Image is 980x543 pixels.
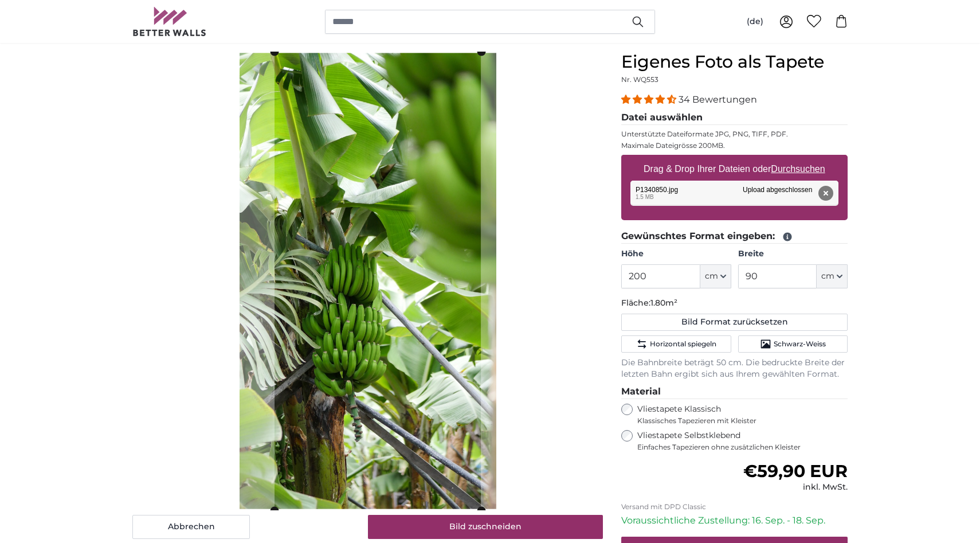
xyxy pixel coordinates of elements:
p: Die Bahnbreite beträgt 50 cm. Die bedruckte Breite der letzten Bahn ergibt sich aus Ihrem gewählt... [621,357,848,380]
p: Maximale Dateigrösse 200MB. [621,141,848,150]
legend: Gewünschtes Format eingeben: [621,229,848,244]
button: Bild zuschneiden [368,515,603,539]
span: 4.32 stars [621,94,679,105]
label: Breite [738,248,848,260]
p: Voraussichtliche Zustellung: 16. Sep. - 18. Sep. [621,514,848,528]
legend: Datei auswählen [621,111,848,125]
span: 34 Bewertungen [679,94,757,105]
label: Höhe [621,248,731,260]
span: Schwarz-Weiss [774,339,826,349]
button: cm [817,264,848,288]
button: cm [700,264,731,288]
p: Unterstützte Dateiformate JPG, PNG, TIFF, PDF. [621,130,848,139]
p: Fläche: [621,298,848,309]
p: Versand mit DPD Classic [621,502,848,511]
label: Drag & Drop Ihrer Dateien oder [639,158,830,181]
button: (de) [738,11,773,32]
img: Betterwalls [132,7,207,36]
span: cm [821,271,834,282]
div: inkl. MwSt. [743,482,848,493]
span: Einfaches Tapezieren ohne zusätzlichen Kleister [637,443,848,452]
button: Schwarz-Weiss [738,335,848,353]
span: Nr. WQ553 [621,75,658,84]
span: cm [705,271,718,282]
label: Vliestapete Klassisch [637,404,840,425]
button: Bild Format zurücksetzen [621,314,848,331]
u: Durchsuchen [771,164,825,174]
button: Abbrechen [132,515,250,539]
legend: Material [621,385,848,399]
h1: Eigenes Foto als Tapete [621,52,848,72]
span: Horizontal spiegeln [650,339,716,349]
span: Klassisches Tapezieren mit Kleister [637,416,840,425]
span: 1.80m² [650,298,677,308]
label: Vliestapete Selbstklebend [637,430,848,452]
button: Horizontal spiegeln [621,335,731,353]
span: €59,90 EUR [743,460,848,482]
